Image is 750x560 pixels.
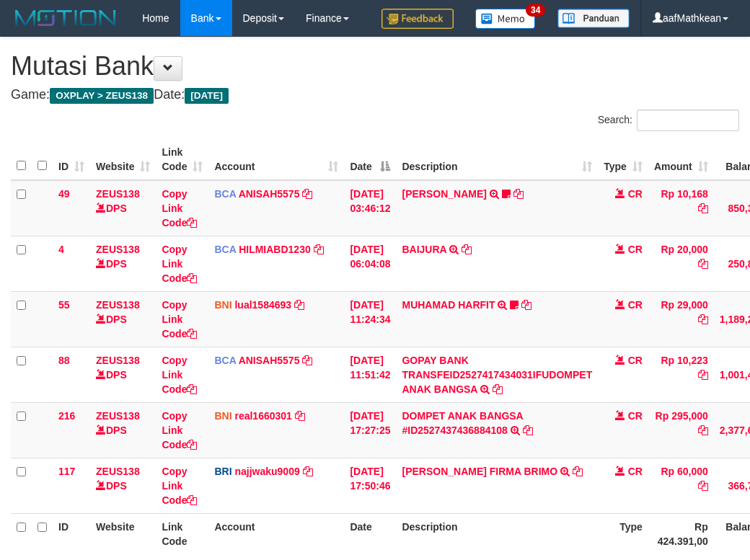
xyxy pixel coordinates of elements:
[648,513,714,554] th: Rp 424.391,00
[234,410,291,422] a: real1660301
[58,244,64,255] span: 4
[90,347,156,402] td: DPS
[573,466,583,477] a: Copy MUHAMMAD FIRMA BRIMO to clipboard
[698,203,708,214] a: Copy Rp 10,168 to clipboard
[90,513,156,554] th: Website
[90,402,156,458] td: DPS
[344,180,396,236] td: [DATE] 03:46:12
[96,188,140,200] a: ZEUS138
[58,188,70,200] span: 49
[344,458,396,513] td: [DATE] 17:50:46
[162,188,197,228] a: Copy Link Code
[214,299,231,311] span: BNI
[493,383,503,395] a: Copy GOPAY BANK TRANSFEID2527417434031IFUDOMPET ANAK BANGSA to clipboard
[58,299,70,311] span: 55
[214,355,236,366] span: BCA
[185,88,229,104] span: [DATE]
[294,299,304,311] a: Copy lual1584693 to clipboard
[402,355,592,395] a: GOPAY BANK TRANSFEID2527417434031IFUDOMPET ANAK BANGSA
[96,466,140,477] a: ZEUS138
[521,299,531,311] a: Copy MUHAMAD HARFIT to clipboard
[628,466,643,477] span: CR
[156,139,208,180] th: Link Code: activate to sort column ascending
[96,355,140,366] a: ZEUS138
[698,314,708,325] a: Copy Rp 29,000 to clipboard
[303,466,313,477] a: Copy najjwaku9009 to clipboard
[402,299,495,311] a: MUHAMAD HARFIT
[648,458,714,513] td: Rp 60,000
[648,139,714,180] th: Amount: activate to sort column ascending
[239,244,311,255] a: HILMIABD1230
[523,425,533,436] a: Copy DOMPET ANAK BANGSA #ID2527437436884108 to clipboard
[208,513,344,554] th: Account
[239,355,300,366] a: ANISAH5575
[302,355,312,366] a: Copy ANISAH5575 to clipboard
[302,188,312,200] a: Copy ANISAH5575 to clipboard
[698,425,708,436] a: Copy Rp 295,000 to clipboard
[598,110,739,131] label: Search:
[698,480,708,492] a: Copy Rp 60,000 to clipboard
[598,513,648,554] th: Type
[628,410,643,422] span: CR
[513,188,524,200] a: Copy INA PAUJANAH to clipboard
[557,9,630,28] img: panduan.png
[381,9,454,29] img: Feedback.jpg
[96,244,140,255] a: ZEUS138
[295,410,305,422] a: Copy real1660301 to clipboard
[90,139,156,180] th: Website: activate to sort column ascending
[214,466,231,477] span: BRI
[396,139,598,180] th: Description: activate to sort column ascending
[90,236,156,291] td: DPS
[214,244,236,255] span: BCA
[50,88,154,104] span: OXPLAY > ZEUS138
[402,466,557,477] a: [PERSON_NAME] FIRMA BRIMO
[402,188,486,200] a: [PERSON_NAME]
[648,402,714,458] td: Rp 295,000
[96,299,140,311] a: ZEUS138
[698,258,708,270] a: Copy Rp 20,000 to clipboard
[314,244,324,255] a: Copy HILMIABD1230 to clipboard
[162,410,197,450] a: Copy Link Code
[90,180,156,236] td: DPS
[396,513,598,554] th: Description
[53,513,90,554] th: ID
[698,369,708,381] a: Copy Rp 10,223 to clipboard
[239,188,300,200] a: ANISAH5575
[344,347,396,402] td: [DATE] 11:51:42
[648,347,714,402] td: Rp 10,223
[162,244,197,284] a: Copy Link Code
[90,458,156,513] td: DPS
[475,9,536,29] img: Button%20Memo.svg
[208,139,344,180] th: Account: activate to sort column ascending
[53,139,90,180] th: ID: activate to sort column ascending
[11,7,120,29] img: MOTION_logo.png
[90,291,156,347] td: DPS
[402,410,523,436] a: DOMPET ANAK BANGSA #ID2527437436884108
[234,466,299,477] a: najjwaku9009
[162,466,197,506] a: Copy Link Code
[344,236,396,291] td: [DATE] 06:04:08
[648,180,714,236] td: Rp 10,168
[11,88,739,102] h4: Game: Date:
[628,355,643,366] span: CR
[58,466,75,477] span: 117
[344,139,396,180] th: Date: activate to sort column descending
[214,410,231,422] span: BNI
[628,188,643,200] span: CR
[344,291,396,347] td: [DATE] 11:24:34
[526,4,545,17] span: 34
[214,188,236,200] span: BCA
[462,244,472,255] a: Copy BAIJURA to clipboard
[628,244,643,255] span: CR
[162,299,197,339] a: Copy Link Code
[156,513,208,554] th: Link Code
[637,110,739,131] input: Search:
[11,52,739,81] h1: Mutasi Bank
[58,410,75,422] span: 216
[234,299,291,311] a: lual1584693
[344,513,396,554] th: Date
[648,236,714,291] td: Rp 20,000
[628,299,643,311] span: CR
[598,139,648,180] th: Type: activate to sort column ascending
[402,244,446,255] a: BAIJURA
